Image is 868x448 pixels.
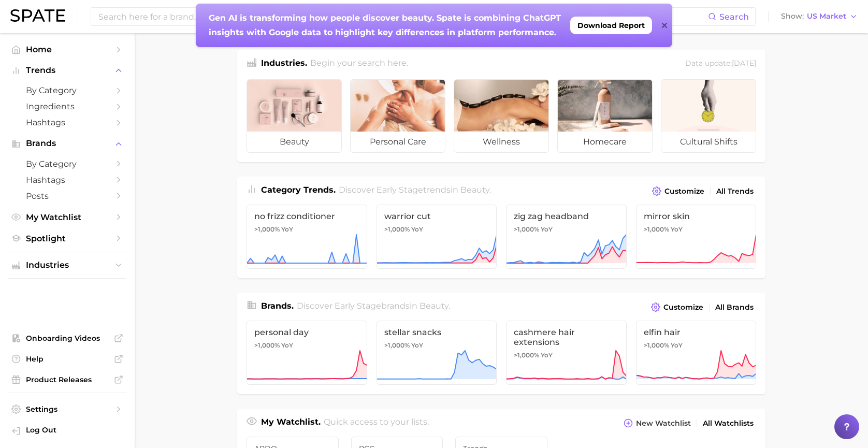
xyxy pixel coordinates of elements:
span: homecare [558,132,652,152]
span: >1,000% [514,225,539,233]
span: Settings [26,404,109,414]
span: All Trends [716,187,754,196]
img: SPATE [10,9,65,22]
span: Discover Early Stage brands in . [297,301,450,311]
span: mirror skin [644,211,749,221]
span: Posts [26,191,109,201]
span: >1,000% [644,341,669,349]
input: Search here for a brand, industry, or ingredient [97,8,708,25]
span: Ingredients [26,102,109,111]
button: Brands [8,136,126,151]
span: elfin hair [644,327,749,337]
span: wellness [454,132,548,152]
span: >1,000% [254,341,280,349]
span: Hashtags [26,118,109,127]
span: >1,000% [384,225,410,233]
span: >1,000% [384,341,410,349]
span: >1,000% [254,225,280,233]
span: My Watchlist [26,212,109,222]
a: no frizz conditioner>1,000% YoY [247,205,367,269]
span: All Watchlists [703,419,754,428]
button: Industries [8,257,126,273]
span: YoY [281,225,293,234]
a: All Trends [714,184,756,198]
span: YoY [411,225,423,234]
span: Log Out [26,425,118,435]
h1: My Watchlist. [261,416,321,430]
a: Posts [8,188,126,204]
span: personal day [254,327,359,337]
span: >1,000% [644,225,669,233]
span: YoY [411,341,423,350]
span: New Watchlist [636,419,691,428]
span: All Brands [715,303,754,312]
span: Home [26,45,109,54]
a: elfin hair>1,000% YoY [636,321,757,385]
h2: Begin your search here. [310,57,408,71]
a: All Watchlists [700,416,756,430]
a: Home [8,41,126,57]
span: cultural shifts [661,132,756,152]
a: homecare [557,79,653,153]
a: All Brands [713,300,756,314]
span: stellar snacks [384,327,489,337]
a: wellness [454,79,549,153]
button: Customize [649,184,707,198]
span: Customize [664,187,704,196]
span: no frizz conditioner [254,211,359,221]
button: Trends [8,63,126,78]
span: beauty [460,185,489,195]
a: Product Releases [8,372,126,387]
span: Help [26,354,109,364]
span: Search [719,12,749,22]
span: Show [781,13,804,19]
h1: Industries. [261,57,307,71]
span: Category Trends . [261,185,336,195]
span: Spotlight [26,234,109,243]
span: YoY [541,225,553,234]
span: beauty [419,301,449,311]
button: Customize [648,300,706,314]
a: Log out. Currently logged in with e-mail hicks.ll@pg.com. [8,422,126,440]
span: zig zag headband [514,211,619,221]
a: Ingredients [8,98,126,114]
span: YoY [541,351,553,359]
a: cultural shifts [661,79,756,153]
span: by Category [26,85,109,95]
a: Spotlight [8,230,126,247]
a: personal care [350,79,445,153]
div: Data update: [DATE] [685,57,756,71]
a: Help [8,351,126,367]
span: warrior cut [384,211,489,221]
a: by Category [8,82,126,98]
a: Hashtags [8,114,126,131]
span: by Category [26,159,109,169]
a: stellar snacks>1,000% YoY [377,321,497,385]
a: mirror skin>1,000% YoY [636,205,757,269]
span: YoY [671,341,683,350]
span: Hashtags [26,175,109,185]
span: Trends [26,66,109,75]
span: Product Releases [26,375,109,384]
a: Onboarding Videos [8,330,126,346]
span: Onboarding Videos [26,334,109,343]
span: Customize [663,303,703,312]
button: New Watchlist [621,416,693,430]
span: Brands [26,139,109,148]
span: >1,000% [514,351,539,359]
a: warrior cut>1,000% YoY [377,205,497,269]
button: ShowUS Market [778,10,860,23]
span: Brands . [261,301,294,311]
span: YoY [281,341,293,350]
span: YoY [671,225,683,234]
span: Industries [26,261,109,270]
a: cashmere hair extensions>1,000% YoY [506,321,627,385]
h2: Quick access to your lists. [324,416,429,430]
a: My Watchlist [8,209,126,225]
span: US Market [807,13,846,19]
a: Settings [8,401,126,417]
a: Hashtags [8,172,126,188]
a: by Category [8,156,126,172]
span: Discover Early Stage trends in . [339,185,491,195]
span: personal care [351,132,445,152]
